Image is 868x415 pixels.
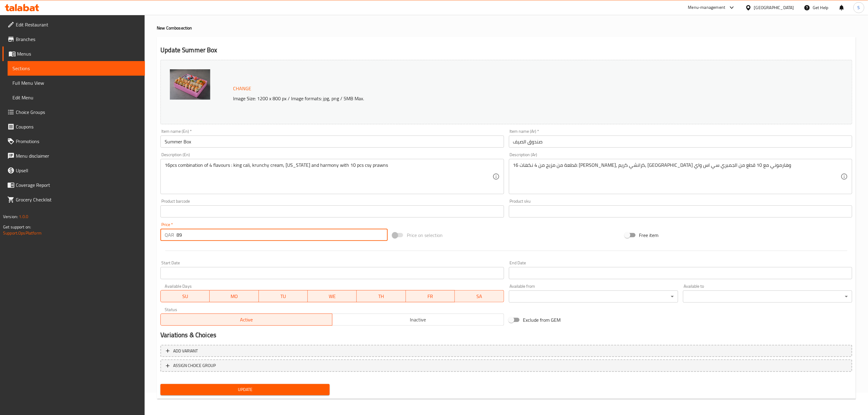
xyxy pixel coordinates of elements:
button: TH [357,290,406,302]
span: MO [212,292,256,301]
span: S [858,4,860,11]
button: Change [231,82,254,95]
span: TU [261,292,305,301]
input: Enter name En [160,135,504,148]
span: Version: [3,213,18,221]
div: ​ [509,290,678,303]
span: WE [310,292,354,301]
a: Choice Groups [2,105,145,119]
span: Free item [639,232,659,239]
input: Please enter product barcode [160,205,504,218]
img: mmw_638911182497077352 [170,69,210,100]
span: FR [408,292,452,301]
span: Branches [16,36,140,43]
button: Active [160,314,332,326]
span: Get support on: [3,223,31,231]
span: Coverage Report [16,181,140,189]
button: FR [406,290,455,302]
span: Menus [17,50,140,57]
span: Full Menu View [12,79,140,87]
a: Coupons [2,119,145,134]
button: WE [308,290,357,302]
a: Menus [2,46,145,61]
span: Upsell [16,167,140,174]
h4: New Combo section [157,25,856,31]
span: ASSIGN CHOICE GROUP [173,362,216,369]
p: Image Size: 1200 x 800 px / Image formats: jpg, png / 5MB Max. [231,95,735,102]
textarea: 16 قطعة من مزيج من 4 نكهات: [PERSON_NAME]، كرانشي كريم، [GEOGRAPHIC_DATA] وهارموني مع 10 قطع من ا... [513,162,841,191]
a: Support.OpsPlatform [3,229,42,237]
button: SA [455,290,504,302]
h2: Variations & Choices [160,331,852,340]
span: 1.0.0 [19,213,28,221]
button: SU [160,290,210,302]
span: Add variant [173,347,198,355]
span: SU [163,292,207,301]
span: Sections [12,65,140,72]
a: Coverage Report [2,178,145,192]
input: Please enter product sku [509,205,852,218]
a: Branches [2,32,145,46]
a: Edit Menu [8,90,145,105]
a: Sections [8,61,145,76]
button: ASSIGN CHOICE GROUP [160,359,852,372]
button: MO [210,290,259,302]
span: Edit Menu [12,94,140,101]
span: Menu disclaimer [16,152,140,159]
div: [GEOGRAPHIC_DATA] [754,4,794,11]
button: Add variant [160,345,852,357]
span: Edit Restaurant [16,21,140,28]
a: Full Menu View [8,76,145,90]
span: Promotions [16,138,140,145]
a: Promotions [2,134,145,149]
span: Grocery Checklist [16,196,140,203]
div: Menu-management [688,4,726,11]
input: Please enter price [177,229,388,241]
span: Choice Groups [16,108,140,116]
a: Edit Restaurant [2,17,145,32]
span: Update [165,386,325,393]
button: TU [259,290,308,302]
a: Upsell [2,163,145,178]
span: Active [163,315,330,324]
div: ​ [683,290,852,303]
button: Inactive [332,314,504,326]
span: Coupons [16,123,140,130]
textarea: 16pcs combination of 4 flavours : king cali, krunchy cream, [US_STATE] and harmony with 10 pcs cs... [165,162,492,191]
span: TH [359,292,403,301]
span: SA [457,292,501,301]
a: Grocery Checklist [2,192,145,207]
span: Inactive [335,315,502,324]
a: Menu disclaimer [2,149,145,163]
span: Change [233,84,251,93]
p: QAR [165,231,174,238]
input: Enter name Ar [509,135,852,148]
h2: Update Summer Box [160,46,852,55]
button: Update [160,384,330,395]
span: Exclude from GEM [523,316,561,324]
span: Price on selection [407,232,443,239]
